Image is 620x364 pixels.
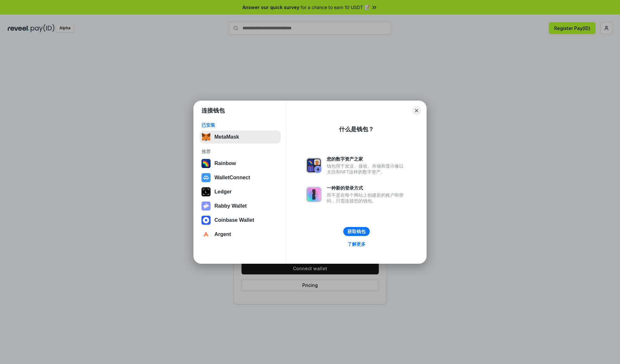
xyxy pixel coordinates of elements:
[200,185,281,198] button: Ledger
[200,214,281,227] button: Coinbase Wallet
[201,173,211,182] img: svg+xml,%3Csvg%20width%3D%2228%22%20height%3D%2228%22%20viewBox%3D%220%200%2028%2028%22%20fill%3D...
[200,157,281,170] button: Rainbow
[214,217,254,223] div: Coinbase Wallet
[327,185,407,191] div: 一种新的登录方式
[200,228,281,241] button: Argent
[201,216,211,225] img: svg+xml,%3Csvg%20width%3D%2228%22%20height%3D%2228%22%20viewBox%3D%220%200%2028%2028%22%20fill%3D...
[201,149,279,154] div: 推荐
[201,187,211,196] img: svg+xml,%3Csvg%20xmlns%3D%22http%3A%2F%2Fwww.w3.org%2F2000%2Fsvg%22%20width%3D%2228%22%20height%3...
[200,171,281,184] button: WalletConnect
[412,106,421,115] button: Close
[214,231,231,237] div: Argent
[214,203,247,209] div: Rabby Wallet
[200,200,281,212] button: Rabby Wallet
[201,230,211,239] img: svg+xml,%3Csvg%20width%3D%2228%22%20height%3D%2228%22%20viewBox%3D%220%200%2028%2028%22%20fill%3D...
[201,202,211,211] img: svg+xml,%3Csvg%20xmlns%3D%22http%3A%2F%2Fwww.w3.org%2F2000%2Fsvg%22%20fill%3D%22none%22%20viewBox...
[214,161,236,166] div: Rainbow
[327,156,407,162] div: 您的数字资产之家
[214,175,250,181] div: WalletConnect
[327,192,407,204] div: 而不是在每个网站上创建新的账户和密码，只需连接您的钱包。
[306,187,322,202] img: svg+xml,%3Csvg%20xmlns%3D%22http%3A%2F%2Fwww.w3.org%2F2000%2Fsvg%22%20fill%3D%22none%22%20viewBox...
[347,241,366,247] div: 了解更多
[306,158,322,173] img: svg+xml,%3Csvg%20xmlns%3D%22http%3A%2F%2Fwww.w3.org%2F2000%2Fsvg%22%20fill%3D%22none%22%20viewBox...
[201,122,279,128] div: 已安装
[344,240,369,248] a: 了解更多
[347,229,366,234] div: 获取钱包
[201,107,225,114] h1: 连接钱包
[339,125,374,133] div: 什么是钱包？
[214,134,239,140] div: MetaMask
[327,163,407,175] div: 钱包用于发送、接收、存储和显示像以太坊和NFT这样的数字资产。
[200,131,281,143] button: MetaMask
[214,189,232,195] div: Ledger
[343,227,370,236] button: 获取钱包
[201,159,211,168] img: svg+xml,%3Csvg%20width%3D%22120%22%20height%3D%22120%22%20viewBox%3D%220%200%20120%20120%22%20fil...
[201,133,211,142] img: svg+xml,%3Csvg%20fill%3D%22none%22%20height%3D%2233%22%20viewBox%3D%220%200%2035%2033%22%20width%...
